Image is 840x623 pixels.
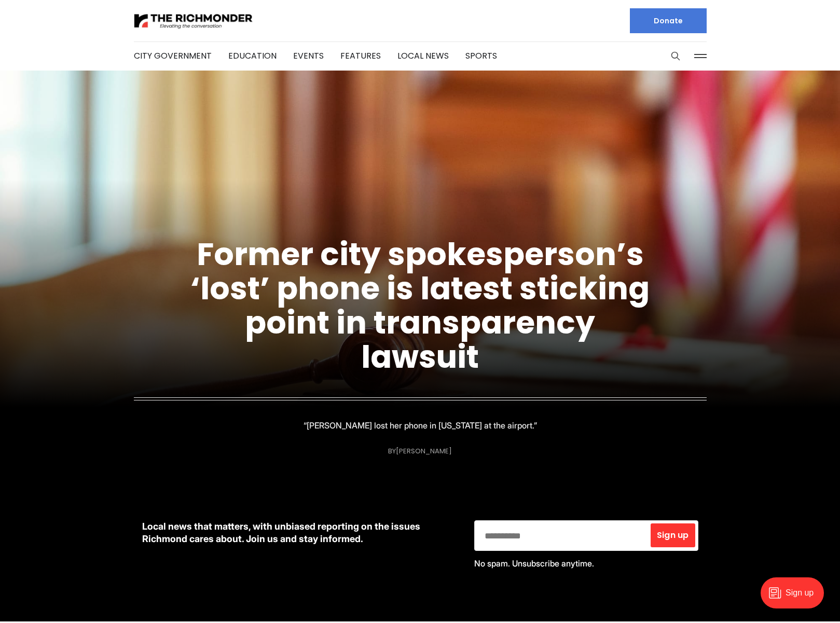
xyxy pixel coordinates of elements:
[142,520,458,545] p: Local news that matters, with unbiased reporting on the issues Richmond cares about. Join us and ...
[304,418,537,433] p: “[PERSON_NAME] lost her phone in [US_STATE] at the airport.”
[630,8,707,33] a: Donate
[474,558,594,569] span: No spam. Unsubscribe anytime.
[134,50,212,62] a: City Government
[388,447,452,455] div: By
[465,50,497,62] a: Sports
[752,572,840,623] iframe: portal-trigger
[651,523,695,547] button: Sign up
[657,531,688,539] span: Sign up
[397,50,449,62] a: Local News
[340,50,381,62] a: Features
[396,446,452,456] a: [PERSON_NAME]
[228,50,277,62] a: Education
[190,232,650,379] a: Former city spokesperson’s ‘lost’ phone is latest sticking point in transparency lawsuit
[668,48,683,64] button: Search this site
[134,12,253,30] img: The Richmonder
[293,50,324,62] a: Events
